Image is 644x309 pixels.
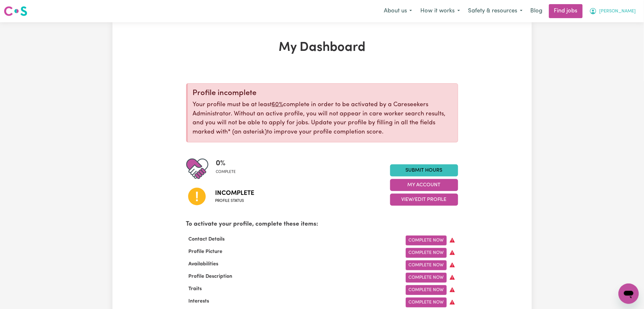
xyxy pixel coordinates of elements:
[464,4,527,18] button: Safety & resources
[216,158,236,169] span: 0 %
[272,102,283,108] u: 60%
[186,237,227,242] span: Contact Details
[416,4,464,18] button: How it works
[186,299,212,304] span: Interests
[215,198,254,204] span: Profile status
[549,4,583,18] a: Find jobs
[216,158,241,180] div: Profile completeness: 0%
[406,248,447,258] a: Complete Now
[216,169,236,175] span: complete
[527,4,546,18] a: Blog
[585,4,640,18] button: My Account
[228,129,267,135] span: an asterisk
[406,285,447,295] a: Complete Now
[406,236,447,245] a: Complete Now
[4,5,27,17] img: Careseekers logo
[619,284,639,304] iframe: Button to launch messaging window
[186,262,221,267] span: Availabilities
[406,273,447,283] a: Complete Now
[390,194,458,206] button: View/Edit Profile
[406,298,447,307] a: Complete Now
[406,260,447,270] a: Complete Now
[186,249,225,254] span: Profile Picture
[186,220,458,229] p: To activate your profile, complete these items:
[4,4,27,18] a: Careseekers logo
[186,274,235,279] span: Profile Description
[186,40,458,55] h1: My Dashboard
[390,164,458,176] a: Submit Hours
[215,189,254,198] span: Incomplete
[186,286,205,292] span: Traits
[390,179,458,191] button: My Account
[193,100,453,137] p: Your profile must be at least complete in order to be activated by a Careseekers Administrator. W...
[600,8,636,15] span: [PERSON_NAME]
[193,89,453,98] div: Profile incomplete
[380,4,416,18] button: About us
